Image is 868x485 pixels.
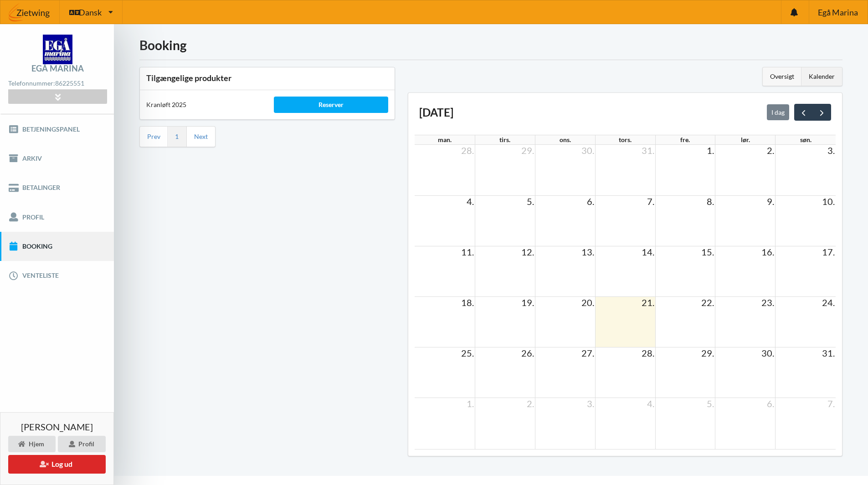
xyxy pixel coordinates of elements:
span: 15. [700,246,715,257]
h2: [DATE] [419,105,453,120]
span: 17. [821,246,836,257]
div: Telefonnummer: [8,77,107,90]
span: 28. [641,347,655,358]
a: 1 [175,133,179,141]
span: 1. [706,145,715,156]
a: Next [194,133,208,141]
span: 30. [760,347,775,358]
div: Egå Marina [31,64,84,72]
span: fre. [680,136,690,143]
span: 26. [520,347,535,358]
img: logo [43,35,72,64]
span: 29. [700,347,715,358]
span: 11. [460,246,475,257]
span: 23. [760,297,775,308]
span: 12. [520,246,535,257]
span: 30. [580,145,595,156]
span: 19. [520,297,535,308]
div: Profil [58,436,106,452]
span: 2. [526,398,535,409]
span: 29. [520,145,535,156]
span: 10. [821,196,836,207]
span: tirs. [499,136,510,143]
span: 3. [586,398,595,409]
span: 20. [580,297,595,308]
strong: 86225551 [55,79,84,87]
button: Log ud [8,455,106,474]
span: søn. [800,136,812,143]
div: Hjem [8,436,56,452]
div: Kranløft 2025 [140,94,267,116]
span: 16. [760,246,775,257]
a: Prev [147,133,160,141]
span: 8. [706,196,715,207]
span: 24. [821,297,836,308]
span: tors. [619,136,632,143]
button: prev [794,104,813,120]
h3: Tilgængelige produkter [146,73,388,83]
span: 9. [766,196,775,207]
span: Egå Marina [818,8,858,16]
span: 18. [460,297,475,308]
h1: Booking [139,37,842,53]
span: 7. [646,196,655,207]
span: Dansk [79,8,102,16]
span: lør. [741,136,750,143]
button: next [812,104,831,120]
span: 28. [460,145,475,156]
span: 2. [766,145,775,156]
span: 5. [526,196,535,207]
span: 4. [646,398,655,409]
span: 31. [641,145,655,156]
span: man. [438,136,452,143]
button: I dag [767,104,789,120]
span: 6. [766,398,775,409]
span: 4. [466,196,475,207]
span: 25. [460,347,475,358]
span: 13. [580,246,595,257]
span: 22. [700,297,715,308]
span: 21. [641,297,655,308]
span: 5. [706,398,715,409]
span: 27. [580,347,595,358]
span: 31. [821,347,836,358]
span: [PERSON_NAME] [21,422,93,431]
div: Oversigt [763,67,801,86]
span: 1. [466,398,475,409]
div: Reserver [274,97,389,113]
span: 14. [641,246,655,257]
span: 7. [827,398,836,409]
span: 3. [827,145,836,156]
span: 6. [586,196,595,207]
div: Kalender [801,67,842,86]
span: ons. [560,136,571,143]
